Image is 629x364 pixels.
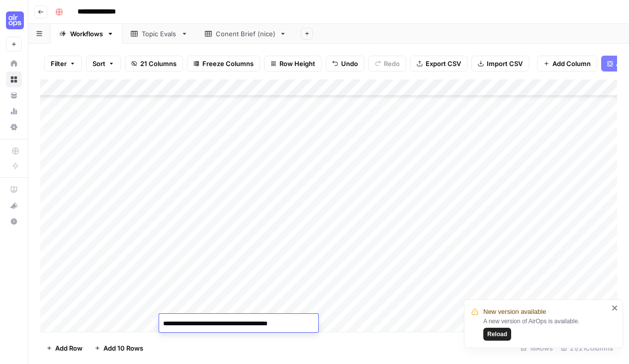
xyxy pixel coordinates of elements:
span: Freeze Columns [202,59,254,69]
div: What's new? [6,198,21,213]
button: Row Height [264,56,322,72]
span: Row Height [279,59,315,69]
div: 21/21 Columns [557,340,617,356]
a: Home [6,56,22,72]
button: Import CSV [471,56,529,72]
a: Topic Evals [122,24,196,44]
span: Sort [92,59,105,69]
button: Redo [368,56,406,72]
span: Add Row [55,343,83,353]
span: Redo [384,59,400,69]
a: Workflows [51,24,122,44]
a: Your Data [6,87,22,103]
span: Add Column [552,59,591,69]
span: Add 10 Rows [103,343,143,353]
a: AirOps Academy [6,182,22,198]
a: Usage [6,103,22,119]
button: What's new? [6,198,22,214]
span: New version available [483,307,546,317]
button: Undo [326,56,364,72]
button: Add 10 Rows [89,340,149,356]
button: Help + Support [6,214,22,229]
button: Freeze Columns [187,56,260,72]
button: Filter [44,56,82,72]
button: Workspace: AirOps U Cohort 1 [6,8,22,33]
span: Import CSV [487,59,523,69]
span: Filter [51,59,67,69]
a: Conent Brief (nice) [196,24,295,44]
button: Export CSV [410,56,467,72]
button: 21 Columns [125,56,183,72]
span: Undo [341,59,358,69]
img: AirOps U Cohort 1 Logo [6,11,24,29]
div: Conent Brief (nice) [216,29,275,39]
button: Add Column [537,56,597,72]
a: Settings [6,119,22,135]
button: Sort [86,56,121,72]
div: Topic Evals [142,29,177,39]
span: Reload [487,330,507,339]
div: 18 Rows [517,340,557,356]
a: Browse [6,72,22,87]
span: Export CSV [426,59,461,69]
span: 21 Columns [140,59,177,69]
button: close [612,304,619,312]
div: Workflows [70,29,103,39]
button: Reload [483,328,511,341]
button: Add Row [40,340,89,356]
div: A new version of AirOps is available. [483,317,609,341]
